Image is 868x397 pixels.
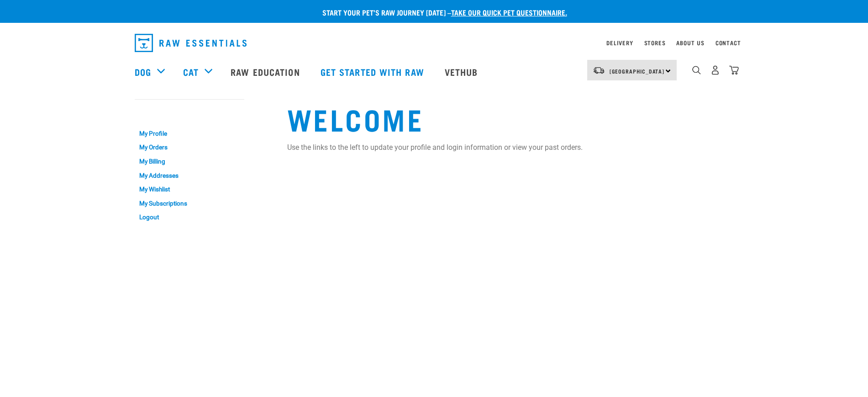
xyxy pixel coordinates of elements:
a: My Wishlist [135,182,244,196]
img: home-icon@2x.png [729,65,739,75]
a: Cat [183,65,199,79]
nav: dropdown navigation [127,30,741,56]
a: Get started with Raw [311,53,436,90]
a: My Account [135,108,179,112]
a: take our quick pet questionnaire. [451,10,567,14]
a: My Profile [135,127,244,141]
a: Contact [715,41,741,44]
a: Vethub [436,53,489,90]
img: home-icon-1@2x.png [692,66,701,74]
p: Use the links to the left to update your profile and login information or view your past orders. [287,142,734,153]
a: Stores [644,41,666,44]
img: Raw Essentials Logo [135,34,247,52]
img: van-moving.png [593,66,605,74]
a: Logout [135,210,244,224]
a: My Orders [135,141,244,155]
a: Dog [135,65,151,79]
a: My Billing [135,154,244,169]
a: My Subscriptions [135,196,244,211]
h1: Welcome [287,102,734,135]
span: [GEOGRAPHIC_DATA] [610,69,665,73]
a: Delivery [606,41,633,44]
img: user.png [710,65,720,75]
a: About Us [676,41,704,44]
a: My Addresses [135,169,244,183]
a: Raw Education [221,53,311,90]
